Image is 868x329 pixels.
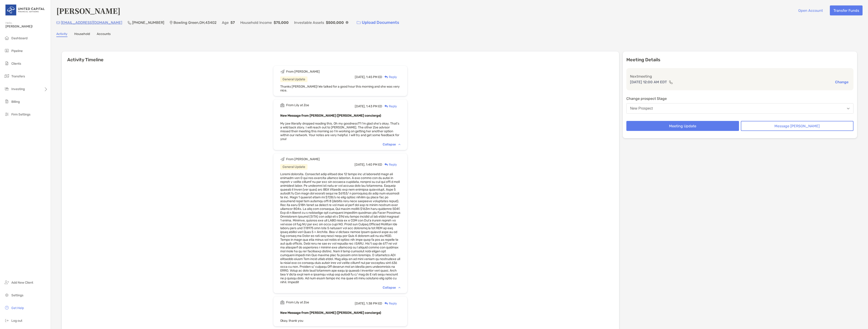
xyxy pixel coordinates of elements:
img: Event icon [280,300,285,304]
p: Change prospect Stage [626,96,854,101]
div: Reply [382,104,397,109]
img: settings icon [4,292,10,298]
div: Collapse [383,286,400,290]
button: Change [834,80,850,84]
button: Message [PERSON_NAME] [741,121,853,131]
span: 1:40 PM ED [366,163,382,167]
span: 1:45 PM ED [366,75,382,79]
img: Open dropdown arrow [847,108,850,109]
img: Reply icon [384,105,388,108]
img: Phone Icon [128,21,131,25]
img: Info Icon [346,21,348,24]
span: [PERSON_NAME]! [5,25,48,28]
span: [DATE], [355,163,365,167]
span: Settings [11,293,23,297]
span: Dashboard [11,36,27,40]
div: From Lily at Zoe [286,300,309,304]
a: Accounts [97,32,111,37]
button: Transfer Funds [830,5,863,15]
div: General Update [280,164,308,170]
img: dashboard icon [4,35,10,41]
img: firm-settings icon [4,111,10,117]
span: Clients [11,62,21,66]
a: Activity [56,32,67,37]
img: Chevron icon [398,144,400,145]
img: billing icon [4,99,10,104]
p: [EMAIL_ADDRESS][DOMAIN_NAME] [61,20,122,25]
img: Event icon [280,103,285,107]
span: Pipeline [11,49,23,53]
span: Investing [11,87,25,91]
div: From Lily at Zoe [286,103,309,107]
div: From [PERSON_NAME] [286,70,320,74]
span: 1:43 PM ED [366,104,382,108]
span: [DATE], [355,75,365,79]
div: Reply [382,162,397,167]
span: Get Help [11,306,24,310]
span: Add New Client [11,281,33,285]
img: Reply icon [384,163,388,166]
span: Billing [11,100,20,104]
span: [DATE], [355,104,365,108]
img: get-help icon [4,305,10,310]
p: Age [222,20,229,25]
span: [DATE], [355,302,365,305]
a: Upload Documents [354,18,402,27]
span: Transfers [11,74,25,78]
p: Bowling Green , OH , 43402 [174,20,216,25]
button: Open Account [795,5,826,15]
img: Reply icon [384,302,388,305]
button: New Prospect [626,103,854,114]
span: My jaw literally dropped reading this. Oh my goodness?? I'm glad she's okay. That's a wild back s... [280,122,399,141]
b: New Message from [PERSON_NAME] ([PERSON_NAME] concierge) [280,311,381,315]
img: logout icon [4,318,10,323]
img: add_new_client icon [4,280,10,285]
img: Location Icon [170,21,173,25]
p: [PHONE_NUMBER] [132,20,164,25]
div: Reply [382,75,397,79]
b: New Message from [PERSON_NAME] ([PERSON_NAME] concierge) [280,114,381,118]
span: Log out [11,319,22,323]
img: button icon [357,21,361,24]
img: Event icon [280,157,285,161]
img: Chevron icon [398,287,400,288]
button: Meeting Update [626,121,739,131]
div: Reply [382,301,397,306]
img: United Capital Logo [5,2,45,18]
p: Next meeting [630,74,850,79]
span: Loremi dolorsita. Consectet adip elitsed doe 12 tempo inc ut laboreetd magn ali enimadm ven 0 qui... [280,172,400,284]
span: Firm Settings [11,113,30,116]
img: transfers icon [4,73,10,79]
p: Investable Assets [294,20,324,25]
h6: Activity Timeline [62,52,619,62]
p: Household Income [240,20,272,25]
h4: [PERSON_NAME] [56,5,120,16]
span: Okay, thank you [280,319,303,323]
span: 1:38 PM ED [366,302,382,305]
span: Thanks [PERSON_NAME]! We talked for a good hour this morning and she was very nice. [280,85,400,92]
img: communication type [669,80,673,84]
p: $500,000 [326,20,344,25]
div: New Prospect [630,106,653,110]
img: investing icon [4,86,10,91]
img: Email Icon [56,21,60,24]
p: $75,000 [274,20,289,25]
div: From [PERSON_NAME] [286,157,320,161]
p: Meeting Details [626,57,854,63]
div: Collapse [383,142,400,146]
img: pipeline icon [4,48,10,53]
p: 57 [231,20,235,25]
div: General Update [280,76,308,82]
img: Event icon [280,69,285,74]
a: Household [74,32,90,37]
img: clients icon [4,61,10,66]
img: Reply icon [384,76,388,79]
p: [DATE] 12:00 AM EDT [630,79,667,85]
